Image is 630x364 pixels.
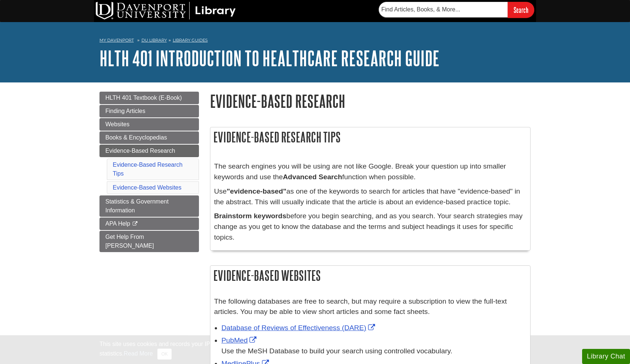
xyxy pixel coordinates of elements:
[214,211,526,243] p: before you begin searching, and as you search. Your search strategies may change as you get to kn...
[173,38,208,43] a: Library Guides
[210,127,530,147] h2: Evidence-Based Research Tips
[379,2,508,17] input: Find Articles, Books, & More...
[113,184,181,191] a: Evidence-Based Websites
[99,195,199,217] a: Statistics & Government Information
[124,350,153,357] a: Read More
[210,92,531,110] h1: Evidence-Based Research
[214,296,526,318] p: The following databases are free to search, but may require a subscription to view the full-text ...
[99,47,440,70] a: HLTH 401 Introduction to Healthcare Research Guide
[99,37,134,43] a: My Davenport
[283,173,342,181] strong: Advanced Search
[221,324,377,332] a: Link opens in new window
[96,2,236,20] img: DU Library
[221,336,258,344] a: Link opens in new window
[99,92,199,104] a: HLTH 401 Textbook (E-Book)
[99,92,199,252] div: Guide Page Menu
[99,145,199,157] a: Evidence-Based Research
[105,108,146,114] span: Finding Articles
[157,349,172,360] button: Close
[105,220,130,227] span: APA Help
[221,346,526,357] div: Use the MeSH Database to build your search using controlled vocabulary.
[214,212,286,220] strong: Brainstorm keywords
[99,340,531,360] div: This site uses cookies and records your IP address for usage statistics. Additionally, we use Goo...
[105,198,169,213] span: Statistics & Government Information
[379,2,534,18] form: Searches DU Library's articles, books, and more
[99,231,199,252] a: Get Help From [PERSON_NAME]
[132,222,138,226] i: This link opens in a new window
[227,187,286,195] strong: "evidence-based"
[113,162,182,177] a: Evidence-Based Research Tips
[214,161,526,183] p: The search engines you will be using are not like Google. Break your question up into smaller key...
[105,95,182,101] span: HLTH 401 Textbook (E-Book)
[141,38,167,43] a: DU Library
[105,134,167,141] span: Books & Encyclopedias
[508,2,534,18] input: Search
[105,148,175,154] span: Evidence-Based Research
[99,131,199,144] a: Books & Encyclopedias
[105,234,154,249] span: Get Help From [PERSON_NAME]
[99,105,199,117] a: Finding Articles
[99,35,531,47] nav: breadcrumb
[210,266,530,285] h2: Evidence-Based Websites
[214,186,526,208] p: Use as one of the keywords to search for articles that have "evidence-based" in the abstract. Thi...
[105,121,130,127] span: Websites
[99,118,199,131] a: Websites
[99,218,199,230] a: APA Help
[582,349,630,364] button: Library Chat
